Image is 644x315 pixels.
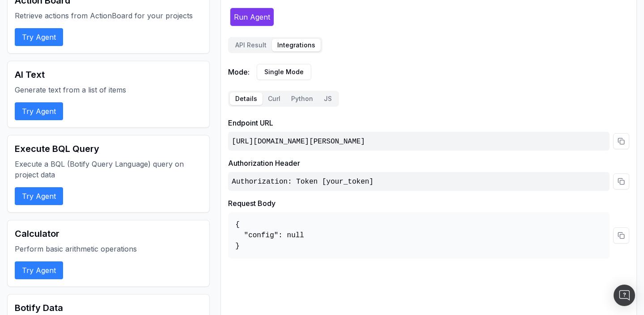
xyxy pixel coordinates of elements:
button: Python [286,92,318,105]
button: Try Agent [15,28,63,46]
button: Curl [263,92,286,105]
pre: { "config": null } [228,212,610,259]
div: Open Intercom Messenger [614,285,635,306]
button: Try Agent [15,261,63,279]
h2: Calculator [15,227,202,240]
button: JS [318,92,337,105]
button: API Result [230,39,272,51]
h3: Authorization Header [228,158,629,168]
button: Run Agent [230,8,274,26]
p: Execute a BQL (Botify Query Language) query on project data [15,159,202,180]
p: Retrieve actions from ActionBoard for your projects [15,10,202,21]
span: Mode: [228,67,250,77]
h3: Request Body [228,198,629,209]
code: Authorization: Token [your_token] [232,178,373,186]
p: Perform basic arithmetic operations [15,244,202,254]
h2: Botify Data [15,302,202,314]
h3: Endpoint URL [228,118,629,128]
button: Try Agent [15,102,63,120]
button: Details [230,92,263,105]
button: Single Mode [257,64,311,80]
button: Try Agent [15,187,63,205]
p: Generate text from a list of items [15,84,202,95]
h2: Execute BQL Query [15,143,202,155]
h2: AI Text [15,68,202,81]
code: [URL][DOMAIN_NAME][PERSON_NAME] [232,138,365,146]
button: Integrations [272,39,321,51]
